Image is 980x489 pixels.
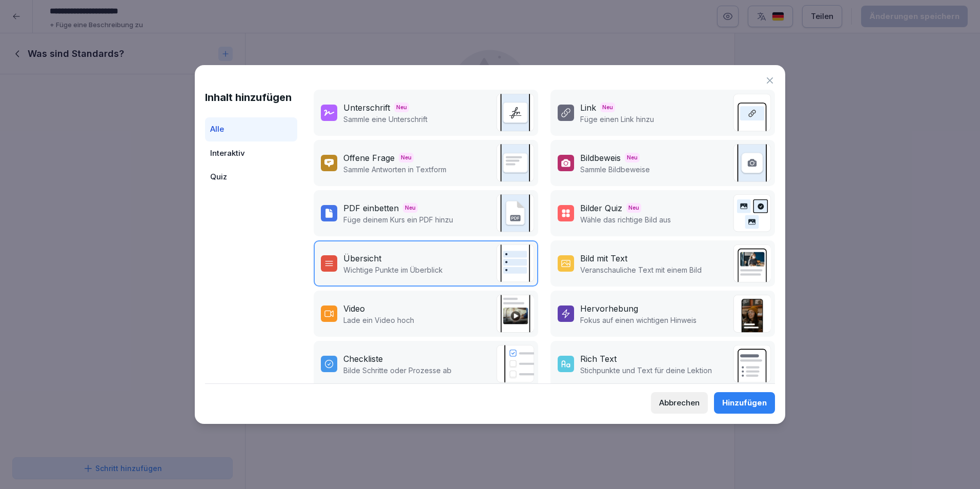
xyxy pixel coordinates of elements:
[580,202,622,214] div: Bilder Quiz
[580,353,617,365] div: Rich Text
[733,345,771,383] img: richtext.svg
[714,392,775,414] button: Hinzufügen
[580,302,638,315] div: Hervorhebung
[399,153,414,162] span: Neu
[580,315,697,325] p: Fokus auf einen wichtigen Hinweis
[625,153,640,162] span: Neu
[722,397,767,409] div: Hinzufügen
[343,353,383,365] div: Checkliste
[205,141,297,166] div: Interaktiv
[733,244,771,282] img: text_image.png
[651,392,708,414] button: Abbrechen
[496,144,534,182] img: text_response.svg
[659,397,700,409] div: Abbrechen
[343,315,414,325] p: Lade ein Video hoch
[733,194,771,232] img: image_quiz.svg
[733,144,771,182] img: image_upload.svg
[580,101,596,114] div: Link
[580,152,621,164] div: Bildbeweis
[626,203,641,213] span: Neu
[343,164,446,175] p: Sammle Antworten in Textform
[343,264,443,275] p: Wichtige Punkte im Überblick
[343,202,399,214] div: PDF einbetten
[343,252,381,264] div: Übersicht
[496,345,534,383] img: checklist.svg
[580,264,702,275] p: Veranschauliche Text mit einem Bild
[496,94,534,132] img: signature.svg
[580,114,654,125] p: Füge einen Link hinzu
[403,203,418,213] span: Neu
[580,214,671,225] p: Wähle das richtige Bild aus
[343,214,453,225] p: Füge deinem Kurs ein PDF hinzu
[496,295,534,333] img: video.png
[343,365,452,376] p: Bilde Schritte oder Prozesse ab
[733,295,771,333] img: callout.png
[496,194,534,232] img: pdf_embed.svg
[343,302,365,315] div: Video
[205,117,297,141] div: Alle
[600,103,615,112] span: Neu
[343,101,390,114] div: Unterschrift
[580,252,627,264] div: Bild mit Text
[394,103,409,112] span: Neu
[205,90,297,105] h1: Inhalt hinzufügen
[580,164,650,175] p: Sammle Bildbeweise
[733,94,771,132] img: link.svg
[343,114,427,125] p: Sammle eine Unterschrift
[205,165,297,189] div: Quiz
[580,365,712,376] p: Stichpunkte und Text für deine Lektion
[496,244,534,282] img: overview.svg
[343,152,395,164] div: Offene Frage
